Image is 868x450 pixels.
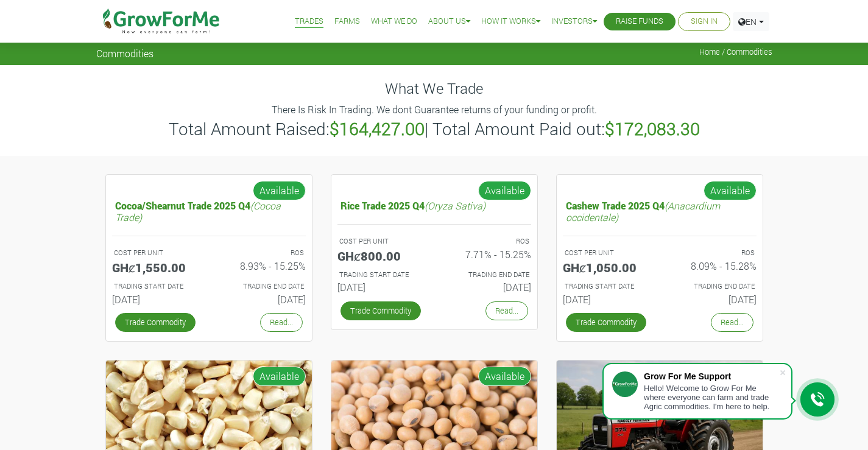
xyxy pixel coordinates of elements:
h5: Cashew Trade 2025 Q4 [563,197,757,226]
i: (Oryza Sativa) [425,199,485,212]
a: Rice Trade 2025 Q4(Oryza Sativa) COST PER UNIT GHȼ800.00 ROS 7.71% - 15.25% TRADING START DATE [D... [337,197,531,298]
span: Available [253,181,306,200]
span: Available [253,367,306,386]
a: Investors [551,15,597,28]
p: Estimated Trading End Date [671,281,755,292]
p: Estimated Trading End Date [220,281,304,292]
i: (Cocoa Trade) [115,199,281,223]
h6: 8.93% - 15.25% [218,260,306,272]
p: Estimated Trading End Date [445,270,529,280]
a: About Us [428,15,470,28]
a: Sign In [691,15,718,28]
h5: Cocoa/Shearnut Trade 2025 Q4 [112,197,306,226]
i: (Anacardium occidentale) [566,199,720,223]
div: Hello! Welcome to Grow For Me where everyone can farm and trade Agric commodities. I'm here to help. [644,384,779,411]
h5: GHȼ800.00 [337,248,425,263]
a: Trades [295,15,323,28]
h6: [DATE] [337,281,425,293]
p: COST PER UNIT [114,248,198,258]
a: Trade Commodity [566,313,646,332]
h6: 7.71% - 15.25% [443,248,531,260]
h6: [DATE] [669,294,757,305]
p: COST PER UNIT [565,248,649,258]
h6: [DATE] [218,294,306,305]
a: Trade Commodity [115,313,196,332]
a: Trade Commodity [340,301,421,320]
p: Estimated Trading Start Date [114,281,198,292]
h5: GHȼ1,050.00 [563,260,651,275]
h6: [DATE] [563,294,651,305]
span: Available [704,181,757,200]
h4: What We Trade [96,80,772,97]
h6: [DATE] [112,294,200,305]
p: There Is Risk In Trading. We dont Guarantee returns of your funding or profit. [98,102,771,117]
p: ROS [220,248,304,258]
a: Cashew Trade 2025 Q4(Anacardium occidentale) COST PER UNIT GHȼ1,050.00 ROS 8.09% - 15.28% TRADING... [563,197,757,310]
b: $172,083.30 [605,118,700,140]
span: Commodities [96,47,153,59]
a: EN [733,12,769,31]
div: Grow For Me Support [644,371,779,381]
p: Estimated Trading Start Date [565,281,649,292]
h6: 8.09% - 15.28% [669,260,757,272]
a: Read... [485,301,528,320]
h6: [DATE] [443,281,531,293]
a: How it Works [481,15,540,28]
p: Estimated Trading Start Date [339,270,423,280]
a: Raise Funds [616,15,663,28]
p: COST PER UNIT [339,236,423,247]
p: ROS [445,236,529,247]
a: What We Do [371,15,417,28]
p: ROS [671,248,755,258]
a: Cocoa/Shearnut Trade 2025 Q4(Cocoa Trade) COST PER UNIT GHȼ1,550.00 ROS 8.93% - 15.25% TRADING ST... [112,197,306,310]
a: Read... [711,313,753,332]
h3: Total Amount Raised: | Total Amount Paid out: [98,119,771,139]
h5: GHȼ1,550.00 [112,260,200,275]
h5: Rice Trade 2025 Q4 [337,197,531,214]
span: Available [478,181,531,200]
b: $164,427.00 [330,118,425,140]
a: Farms [334,15,360,28]
a: Read... [260,313,303,332]
span: Home / Commodities [699,47,772,57]
span: Available [478,367,531,386]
